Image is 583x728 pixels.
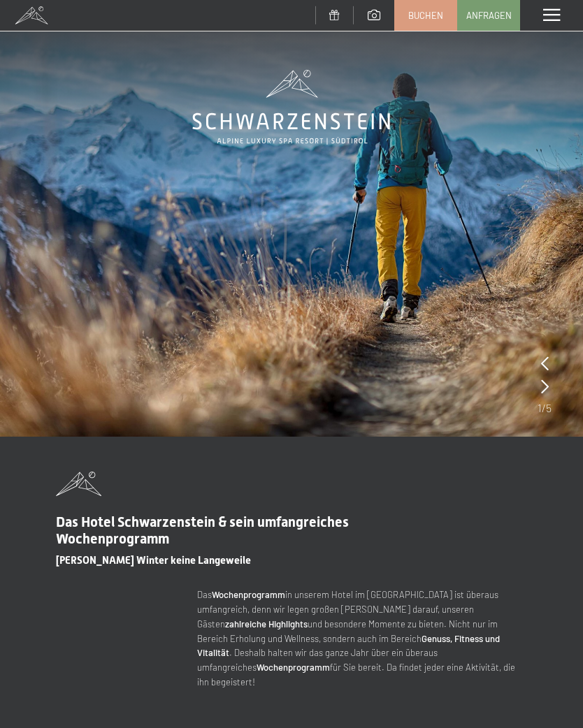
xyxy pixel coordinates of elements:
p: Das in unserem Hotel im [GEOGRAPHIC_DATA] ist überaus umfangreich, denn wir legen großen [PERSON_... [197,588,527,690]
a: Buchen [395,1,456,30]
a: Anfragen [458,1,519,30]
strong: Wochenprogramm [212,589,285,600]
span: Buchen [408,9,443,22]
strong: Wochenprogramm [257,662,330,673]
span: [PERSON_NAME] Winter keine Langeweile [56,554,251,567]
span: Das Hotel Schwarzenstein & sein umfangreiches Wochenprogramm [56,514,349,547]
span: 5 [546,400,552,416]
span: 1 [538,400,542,416]
strong: zahlreiche Highlights [225,618,308,629]
span: Anfragen [466,9,512,22]
span: / [542,400,546,416]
